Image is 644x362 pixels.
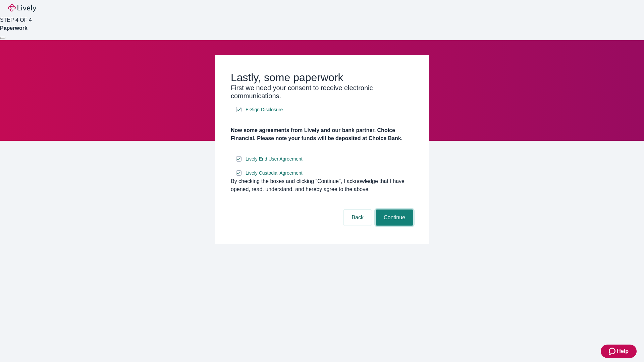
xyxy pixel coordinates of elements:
button: Continue [376,209,413,226]
a: e-sign disclosure document [244,155,304,163]
h2: Lastly, some paperwork [231,71,413,84]
div: By checking the boxes and clicking “Continue", I acknowledge that I have opened, read, understand... [231,177,413,193]
img: Lively [8,4,36,12]
h4: Now some agreements from Lively and our bank partner, Choice Financial. Please note your funds wi... [231,126,413,142]
a: e-sign disclosure document [244,169,304,177]
h3: First we need your consent to receive electronic communications. [231,84,413,100]
span: E-Sign Disclosure [246,106,283,113]
span: Lively End User Agreement [246,156,303,163]
a: e-sign disclosure document [244,106,284,114]
button: Back [343,209,372,226]
span: Lively Custodial Agreement [246,170,303,177]
button: Zendesk support iconHelp [601,345,637,358]
svg: Zendesk support icon [609,347,617,355]
span: Help [617,347,629,355]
